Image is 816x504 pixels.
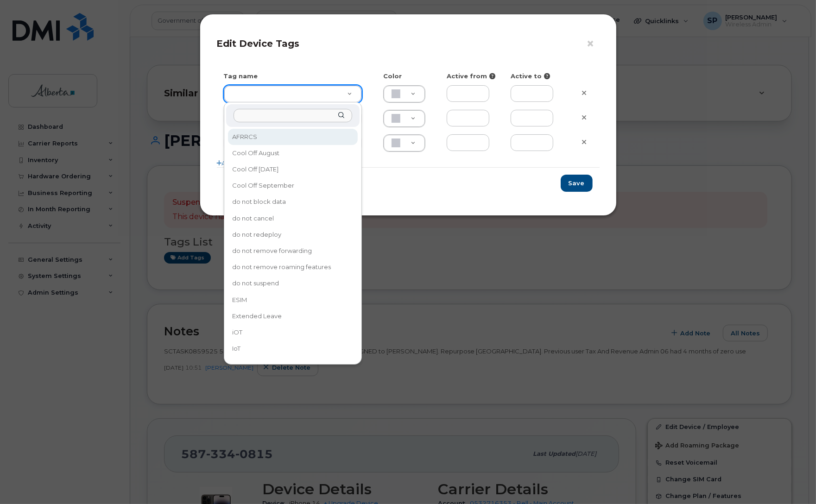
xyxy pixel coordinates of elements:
div: Cool Off [DATE] [229,162,357,176]
div: IoT [229,341,357,356]
div: AFRRCS [229,130,357,144]
div: Cool Off August [229,146,357,160]
div: do not block data [229,195,357,209]
div: do not redeploy [229,227,357,242]
div: do not suspend [229,277,357,291]
div: Extended Leave [229,309,357,323]
div: Cool Off September [229,178,357,193]
div: do not remove forwarding [229,244,357,258]
div: Long Term Disability Leave [229,358,357,372]
div: ESIM [229,293,357,307]
div: iOT [229,325,357,340]
div: do not remove roaming features [229,260,357,274]
div: do not cancel [229,211,357,226]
